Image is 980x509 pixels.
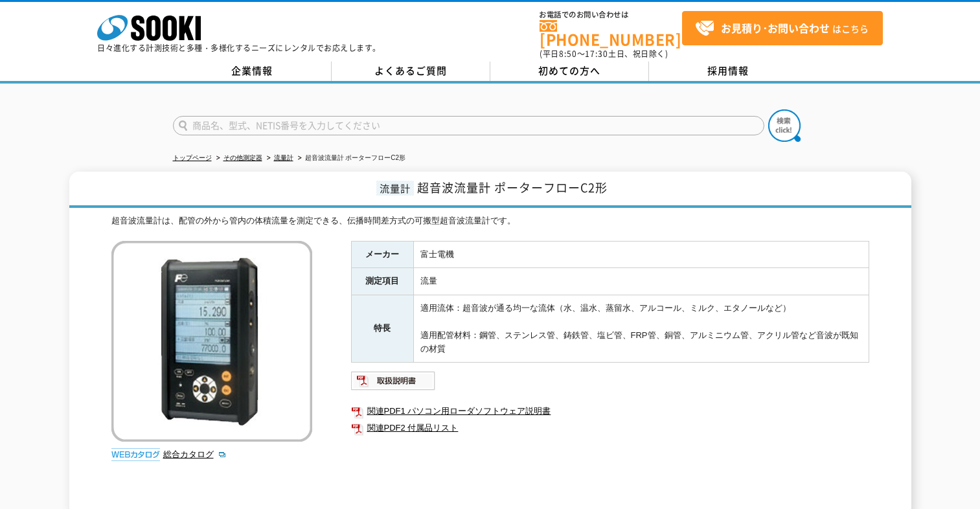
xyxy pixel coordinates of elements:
a: 関連PDF1 パソコン用ローダソフトウェア説明書 [351,403,869,420]
a: 流量計 [274,154,293,161]
a: 初めての方へ [490,62,649,81]
span: はこちら [695,19,869,38]
td: 流量 [413,268,869,295]
span: 17:30 [585,48,608,60]
a: 企業情報 [173,62,332,81]
input: 商品名、型式、NETIS番号を入力してください [173,116,764,135]
img: 超音波流量計 ポーターフローC2形 [111,241,312,442]
strong: お見積り･お問い合わせ [721,20,830,36]
a: よくあるご質問 [332,62,490,81]
span: (平日 ～ 土日、祝日除く) [540,48,668,60]
th: 特長 [351,295,413,363]
a: 採用情報 [649,62,808,81]
a: その他測定器 [223,154,262,161]
img: webカタログ [111,448,160,461]
a: [PHONE_NUMBER] [540,20,682,47]
span: 8:50 [559,48,577,60]
span: 超音波流量計 ポーターフローC2形 [417,179,608,196]
a: 関連PDF2 付属品リスト [351,420,869,436]
a: トップページ [173,154,212,161]
img: btn_search.png [768,109,801,142]
td: 適用流体：超音波が通る均一な流体（水、温水、蒸留水、アルコール、ミルク、エタノールなど） 適用配管材料：鋼管、ステンレス管、鋳鉄管、塩ビ管、FRP管、銅管、アルミニウム管、アクリル管など音波が既... [413,295,869,363]
td: 富士電機 [413,241,869,268]
a: お見積り･お問い合わせはこちら [682,11,883,45]
p: 日々進化する計測技術と多種・多様化するニーズにレンタルでお応えします。 [97,44,381,52]
img: 取扱説明書 [351,370,436,391]
span: 流量計 [376,181,414,196]
th: メーカー [351,241,413,268]
a: 取扱説明書 [351,379,436,389]
span: 初めての方へ [538,63,600,78]
span: お電話でのお問い合わせは [540,11,682,19]
li: 超音波流量計 ポーターフローC2形 [295,152,406,165]
div: 超音波流量計は、配管の外から管内の体積流量を測定できる、伝播時間差方式の可搬型超音波流量計です。 [111,214,869,228]
th: 測定項目 [351,268,413,295]
a: 総合カタログ [163,449,227,459]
